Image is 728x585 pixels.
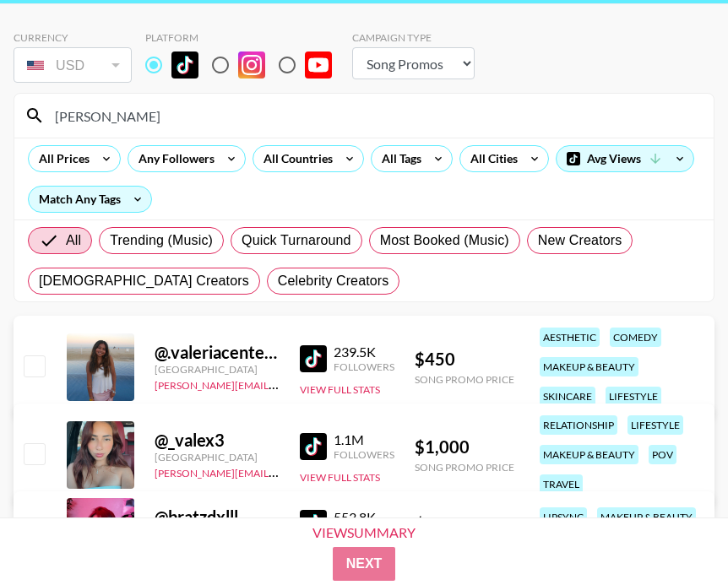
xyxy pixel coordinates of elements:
[17,51,128,80] div: USD
[305,51,332,79] img: YouTube
[649,445,676,464] div: pov
[242,230,351,251] span: Quick Turnaround
[155,463,485,479] a: [PERSON_NAME][EMAIL_ADDRESS][PERSON_NAME][DOMAIN_NAME]
[300,345,327,372] img: TikTok
[372,146,425,171] div: All Tags
[171,51,198,79] img: TikTok
[29,146,93,171] div: All Prices
[155,451,280,463] div: [GEOGRAPHIC_DATA]
[644,501,708,565] iframe: Drift Widget Chat Controller
[540,357,638,376] div: makeup & beauty
[540,328,600,347] div: aesthetic
[610,328,661,347] div: comedy
[300,383,380,396] button: View Full Stats
[300,471,380,484] button: View Full Stats
[300,433,327,460] img: TikTok
[606,387,661,406] div: lifestyle
[334,509,394,526] div: 553.8K
[145,31,345,44] div: Platform
[155,430,280,451] div: @ _valex3
[540,415,617,435] div: relationship
[298,525,430,540] div: View Summary
[128,146,218,171] div: Any Followers
[14,44,132,86] div: Currency is locked to USD
[238,51,265,79] img: Instagram
[415,349,514,370] div: $ 450
[380,230,509,251] span: Most Booked (Music)
[110,230,213,251] span: Trending (Music)
[557,146,693,171] div: Avg Views
[253,146,336,171] div: All Countries
[334,344,394,360] div: 239.5K
[334,448,394,461] div: Followers
[155,506,280,528] div: @ bratzdxlll
[627,415,683,435] div: lifestyle
[29,187,151,212] div: Match Any Tags
[538,230,622,251] span: New Creators
[540,507,587,527] div: lipsync
[540,387,595,406] div: skincare
[415,461,514,474] div: Song Promo Price
[278,271,389,291] span: Celebrity Creators
[39,271,249,291] span: [DEMOGRAPHIC_DATA] Creators
[45,102,704,129] input: Search by User Name
[415,436,514,458] div: $ 1,000
[155,342,280,363] div: @ .valeriacenteno
[540,474,583,494] div: travel
[155,363,280,376] div: [GEOGRAPHIC_DATA]
[300,510,327,537] img: TikTok
[415,513,514,534] div: $ 400
[415,373,514,386] div: Song Promo Price
[14,31,132,44] div: Currency
[460,146,521,171] div: All Cities
[66,230,81,251] span: All
[352,31,475,44] div: Campaign Type
[334,360,394,373] div: Followers
[155,376,405,392] a: [PERSON_NAME][EMAIL_ADDRESS][DOMAIN_NAME]
[333,547,396,581] button: Next
[540,445,638,464] div: makeup & beauty
[334,431,394,448] div: 1.1M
